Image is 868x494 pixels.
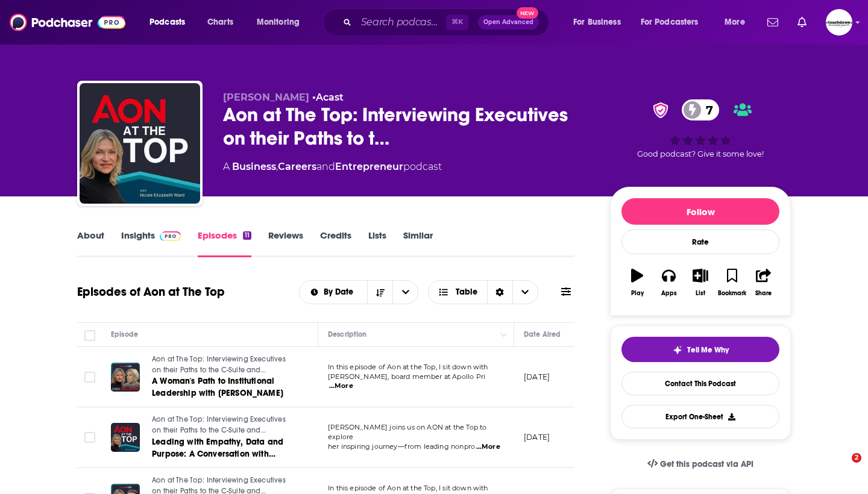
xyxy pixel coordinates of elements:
[755,290,772,297] div: Share
[160,231,181,241] img: Podchaser Pro
[687,345,729,355] span: Tell Me Why
[852,453,861,463] span: 2
[621,198,779,225] button: Follow
[621,405,779,428] button: Export One-Sheet
[328,423,486,441] span: [PERSON_NAME] joins us on AON at the Top to explore
[152,354,297,375] a: Aon at The Top: Interviewing Executives on their Paths to the C-Suite and Boardroom
[637,149,764,158] span: Good podcast? Give it some love!
[243,231,251,240] div: 11
[200,13,241,32] a: Charts
[324,288,357,296] span: By Date
[329,381,353,391] span: ...More
[673,345,682,355] img: tell me why sparkle
[312,92,344,103] span: •
[524,372,550,382] p: [DATE]
[300,288,368,296] button: open menu
[328,327,366,342] div: Description
[232,161,276,172] a: Business
[633,13,716,32] button: open menu
[257,14,300,31] span: Monitoring
[476,442,500,452] span: ...More
[685,261,716,304] button: List
[653,261,684,304] button: Apps
[316,161,335,172] span: and
[524,432,550,442] p: [DATE]
[716,261,747,304] button: Bookmark
[478,15,539,30] button: Open AdvancedNew
[763,12,783,33] a: Show notifications dropdown
[278,161,316,172] a: Careers
[446,14,468,30] span: ⌘ K
[152,415,286,445] span: Aon at The Top: Interviewing Executives on their Paths to the C-Suite and Boardroom
[152,375,297,399] a: A Woman's Path to Institutional Leadership with [PERSON_NAME]
[517,7,538,19] span: New
[694,99,719,120] span: 7
[207,14,233,31] span: Charts
[248,13,315,32] button: open menu
[152,355,286,384] span: Aon at The Top: Interviewing Executives on their Paths to the C-Suite and Boardroom
[141,13,201,32] button: open menu
[276,161,278,172] span: ,
[356,13,446,32] input: Search podcasts, credits, & more...
[456,288,477,296] span: Table
[573,14,621,31] span: For Business
[638,449,763,479] a: Get this podcast via API
[152,436,297,460] a: Leading with Empathy, Data and Purpose: A Conversation with [PERSON_NAME]
[328,372,485,381] span: [PERSON_NAME], board member at Apollo Pri
[328,363,488,371] span: In this episode of Aon at the Top, I sit down with
[660,459,753,469] span: Get this podcast via API
[487,281,512,304] div: Sort Direction
[826,9,852,36] img: User Profile
[320,230,351,257] a: Credits
[149,14,185,31] span: Podcasts
[610,92,791,166] div: verified Badge7Good podcast? Give it some love!
[77,284,225,299] h1: Episodes of Aon at The Top
[428,280,538,304] button: Choose View
[621,372,779,395] a: Contact This Podcast
[524,327,561,342] div: Date Aired
[497,328,511,342] button: Column Actions
[718,290,746,297] div: Bookmark
[483,19,533,25] span: Open Advanced
[649,102,672,118] img: verified Badge
[316,92,344,103] a: Acast
[152,376,283,398] span: A Woman's Path to Institutional Leadership with [PERSON_NAME]
[748,261,779,304] button: Share
[725,14,745,31] span: More
[299,280,419,304] h2: Choose List sort
[77,230,104,257] a: About
[682,99,719,120] a: 7
[696,290,705,297] div: List
[335,161,403,172] a: Entrepreneur
[335,8,561,36] div: Search podcasts, credits, & more...
[392,281,418,304] button: open menu
[84,432,95,443] span: Toggle select row
[328,442,475,451] span: her inspiring journey—from leading nonpro
[826,9,852,36] button: Show profile menu
[223,92,309,103] span: [PERSON_NAME]
[111,327,138,342] div: Episode
[84,372,95,383] span: Toggle select row
[328,484,488,492] span: In this episode of Aon at the Top, I sit down with
[223,160,442,174] div: A podcast
[826,9,852,36] span: Logged in as jvervelde
[565,13,636,32] button: open menu
[368,230,386,257] a: Lists
[121,230,181,257] a: InsightsPodchaser Pro
[403,230,433,257] a: Similar
[10,11,125,34] img: Podchaser - Follow, Share and Rate Podcasts
[621,261,653,304] button: Play
[367,281,392,304] button: Sort Direction
[152,437,283,471] span: Leading with Empathy, Data and Purpose: A Conversation with [PERSON_NAME]
[661,290,677,297] div: Apps
[793,12,811,33] a: Show notifications dropdown
[641,14,699,31] span: For Podcasters
[80,83,200,204] img: Aon at The Top: Interviewing Executives on their Paths to the C-Suite and Boardroom
[621,337,779,362] button: tell me why sparkleTell Me Why
[827,453,856,482] iframe: Intercom live chat
[198,230,251,257] a: Episodes11
[621,230,779,254] div: Rate
[268,230,303,257] a: Reviews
